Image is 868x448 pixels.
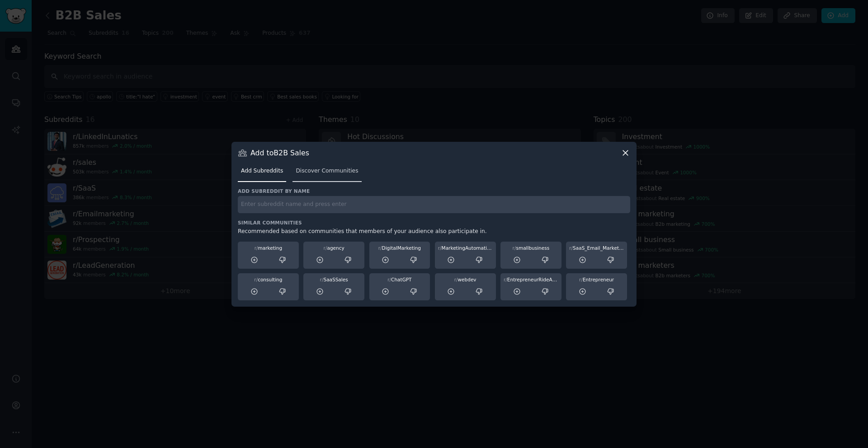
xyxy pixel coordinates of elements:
[307,276,361,283] div: SaaSSales
[238,188,630,194] h3: Add subreddit by name
[238,196,630,214] input: Enter subreddit name and press enter
[238,219,630,226] h3: Similar Communities
[241,167,283,175] span: Add Subreddits
[238,228,630,236] div: Recommended based on communities that members of your audience also participate in.
[569,276,624,283] div: Entrepreneur
[250,148,309,158] h3: Add to B2B Sales
[320,277,324,282] span: r/
[373,276,427,283] div: ChatGPT
[241,245,296,251] div: marketing
[569,245,573,251] span: r/
[254,277,258,282] span: r/
[238,164,286,182] a: Add Subreddits
[579,277,583,282] span: r/
[569,245,624,251] div: SaaS_Email_Marketing
[504,277,507,282] span: r/
[292,164,361,182] a: Discover Communities
[373,245,427,251] div: DigitalMarketing
[378,245,382,251] span: r/
[296,167,358,175] span: Discover Communities
[438,276,493,283] div: webdev
[513,245,516,251] span: r/
[438,245,493,251] div: MarketingAutomation
[255,245,258,251] span: r/
[387,277,391,282] span: r/
[324,245,327,251] span: r/
[504,276,558,283] div: EntrepreneurRideAlong
[241,276,296,283] div: consulting
[504,245,558,251] div: smallbusiness
[454,277,458,282] span: r/
[438,245,442,251] span: r/
[307,245,361,251] div: agency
